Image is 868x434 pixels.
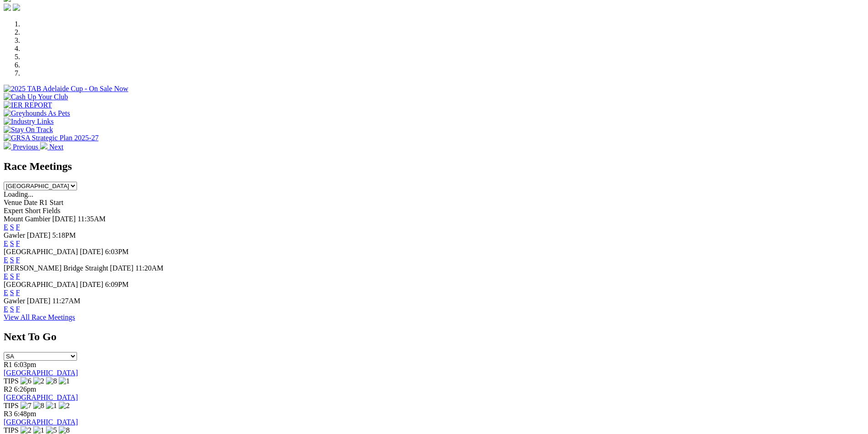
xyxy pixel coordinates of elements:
img: chevron-right-pager-white.svg [40,142,47,149]
span: Fields [42,207,60,214]
a: F [16,223,20,231]
span: 6:03PM [105,248,129,255]
span: Next [49,143,63,151]
a: Previous [4,143,40,151]
span: [DATE] [27,231,51,239]
h2: Race Meetings [4,160,864,173]
span: TIPS [4,402,19,409]
a: E [4,289,8,296]
a: E [4,256,8,264]
span: [DATE] [27,297,51,305]
a: View All Race Meetings [4,313,75,321]
span: Gawler [4,297,25,305]
span: TIPS [4,426,19,434]
a: F [16,256,20,264]
span: Short [25,207,41,214]
h2: Next To Go [4,331,864,343]
span: [DATE] [80,281,103,288]
img: GRSA Strategic Plan 2025-27 [4,134,98,142]
span: Loading... [4,190,33,198]
a: S [10,305,14,313]
img: 6 [21,377,31,385]
a: E [4,223,8,231]
img: 1 [46,402,57,410]
span: R2 [4,385,12,393]
img: 7 [21,402,31,410]
img: 1 [59,377,70,385]
img: 8 [46,377,57,385]
span: R3 [4,410,12,418]
a: S [10,223,14,231]
span: 6:09PM [105,281,129,288]
a: [GEOGRAPHIC_DATA] [4,369,78,377]
img: IER REPORT [4,101,52,109]
img: 2 [59,402,70,410]
span: 11:35AM [77,215,106,223]
span: 6:03pm [14,361,36,368]
span: [GEOGRAPHIC_DATA] [4,281,78,288]
span: [PERSON_NAME] Bridge Straight [4,264,108,272]
span: 6:26pm [14,385,36,393]
a: S [10,240,14,247]
a: [GEOGRAPHIC_DATA] [4,418,78,426]
span: Previous [13,143,38,151]
img: twitter.svg [13,4,20,11]
span: Date [24,199,37,206]
span: [GEOGRAPHIC_DATA] [4,248,78,255]
img: 8 [33,402,44,410]
img: Greyhounds As Pets [4,109,70,117]
span: Venue [4,199,22,206]
span: Expert [4,207,23,214]
a: F [16,272,20,280]
img: chevron-left-pager-white.svg [4,142,11,149]
span: 11:27AM [52,297,81,305]
img: Cash Up Your Club [4,93,68,101]
a: E [4,272,8,280]
a: S [10,256,14,264]
span: Mount Gambier [4,215,51,223]
a: S [10,289,14,296]
a: F [16,240,20,247]
span: 6:48pm [14,410,36,418]
img: facebook.svg [4,4,11,11]
a: S [10,272,14,280]
img: 2025 TAB Adelaide Cup - On Sale Now [4,85,128,93]
img: Industry Links [4,117,54,126]
a: F [16,305,20,313]
span: 5:18PM [52,231,76,239]
span: R1 [4,361,12,368]
a: [GEOGRAPHIC_DATA] [4,393,78,401]
a: E [4,240,8,247]
span: TIPS [4,377,19,385]
span: R1 Start [39,199,63,206]
a: E [4,305,8,313]
img: 2 [33,377,44,385]
a: F [16,289,20,296]
span: [DATE] [80,248,103,255]
span: 11:20AM [135,264,164,272]
a: Next [40,143,63,151]
span: [DATE] [110,264,134,272]
img: Stay On Track [4,126,53,134]
span: [DATE] [52,215,76,223]
span: Gawler [4,231,25,239]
